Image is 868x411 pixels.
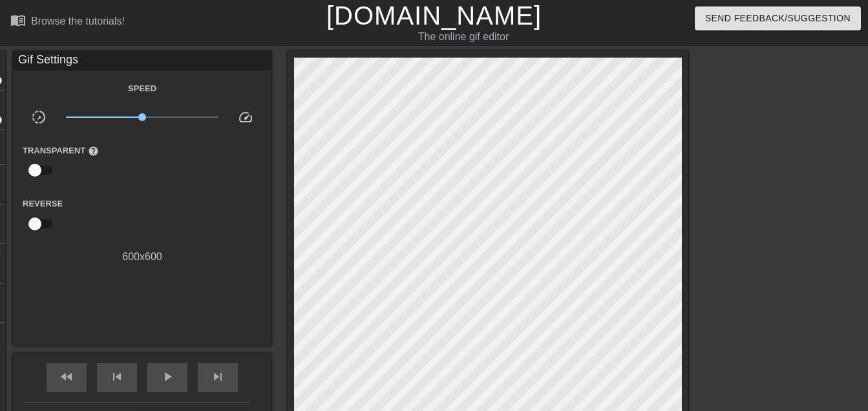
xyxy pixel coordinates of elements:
span: menu_book [10,12,26,28]
span: speed [238,109,253,125]
a: [DOMAIN_NAME] [326,1,542,30]
span: Send Feedback/Suggestion [705,10,851,27]
span: help [88,146,99,157]
a: Browse the tutorials! [10,12,125,32]
div: 600 x 600 [13,249,271,265]
span: skip_previous [109,369,125,384]
label: Reverse [23,197,63,210]
div: Browse the tutorials! [31,16,125,27]
label: Transparent [23,144,99,157]
label: Speed [128,82,156,95]
button: Send Feedback/Suggestion [695,6,861,30]
span: play_arrow [160,369,175,384]
span: fast_rewind [59,369,74,384]
span: skip_next [210,369,226,384]
span: slow_motion_video [31,109,47,125]
div: Gif Settings [13,51,271,71]
div: The online gif editor [296,29,631,45]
